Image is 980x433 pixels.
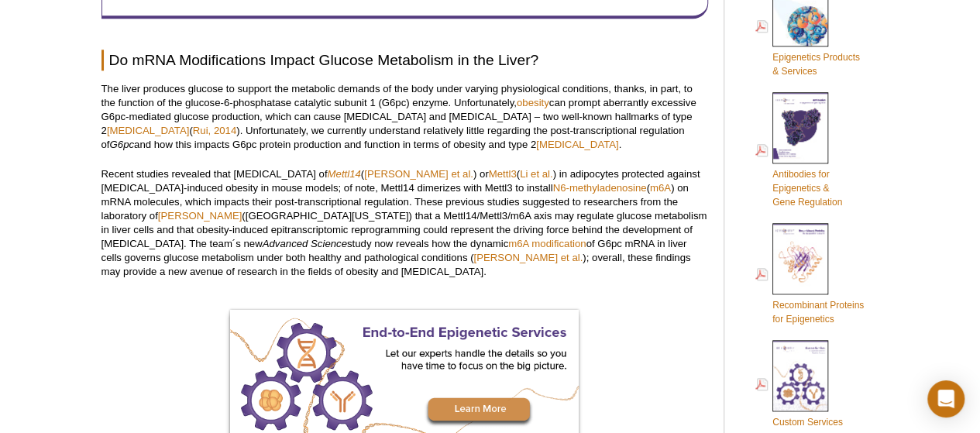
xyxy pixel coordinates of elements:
a: Mettl3 [489,168,517,180]
a: [PERSON_NAME] [158,210,242,222]
p: Recent studies revealed that [MEDICAL_DATA] of ( ) or ( ) in adipocytes protected against [MEDICA... [101,167,708,279]
img: Abs_epi_2015_cover_web_70x200 [772,92,828,163]
em: Advanced Science [263,238,347,249]
a: obesity [517,97,549,108]
a: m6A [650,182,671,194]
img: Rec_prots_140604_cover_web_70x200 [772,223,828,294]
a: Li et al. [520,168,553,180]
a: [PERSON_NAME] et al. [364,168,473,180]
a: [MEDICAL_DATA] [536,139,619,150]
span: Recombinant Proteins for Epigenetics [772,300,864,325]
a: Rui, 2014 [193,125,236,136]
a: Recombinant Proteinsfor Epigenetics [755,222,864,328]
img: Custom_Services_cover [772,340,828,411]
a: N6-methyladenosine [552,182,646,194]
a: Mettl14 [327,168,360,180]
h2: Do mRNA Modifications Impact Glucose Metabolism in the Liver? [101,50,708,70]
span: Epigenetics Products & Services [772,52,860,77]
p: The liver produces glucose to support the metabolic demands of the body under varying physiologic... [101,82,708,152]
a: m6A modification [508,238,586,249]
a: [PERSON_NAME] et al. [473,252,583,263]
em: G6pc [110,139,135,150]
a: Antibodies forEpigenetics &Gene Regulation [755,91,842,211]
div: Open Intercom Messenger [927,380,965,418]
span: Custom Services [772,417,843,428]
span: Antibodies for Epigenetics & Gene Regulation [772,169,842,208]
a: [MEDICAL_DATA] [107,125,190,136]
a: Custom Services [755,338,843,431]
